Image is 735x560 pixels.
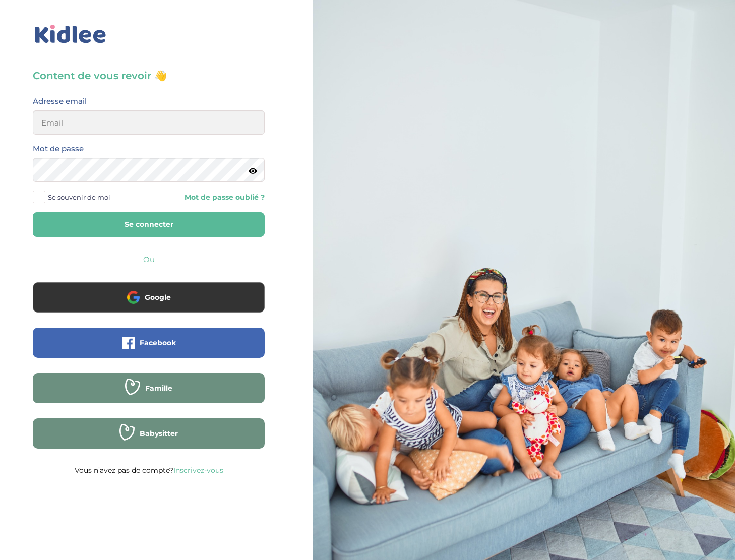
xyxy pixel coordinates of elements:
[33,373,265,403] button: Famille
[33,282,265,313] button: Google
[33,464,265,477] p: Vous n’avez pas de compte?
[127,291,140,303] img: google.png
[156,193,265,202] a: Mot de passe oublié ?
[33,390,265,400] a: Famille
[122,337,135,349] img: facebook.png
[33,212,265,237] button: Se connecter
[33,435,265,445] a: Babysitter
[33,95,87,108] label: Adresse email
[33,23,108,46] img: logo_kidlee_bleu
[33,328,265,358] button: Facebook
[140,428,178,439] span: Babysitter
[33,418,265,449] button: Babysitter
[145,383,172,393] span: Famille
[145,292,171,302] span: Google
[173,466,223,475] a: Inscrivez-vous
[48,191,110,204] span: Se souvenir de moi
[33,69,265,83] h3: Content de vous revoir 👋
[33,142,84,155] label: Mot de passe
[33,345,265,354] a: Facebook
[33,110,265,135] input: Email
[140,338,176,348] span: Facebook
[143,255,155,264] span: Ou
[33,299,265,309] a: Google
